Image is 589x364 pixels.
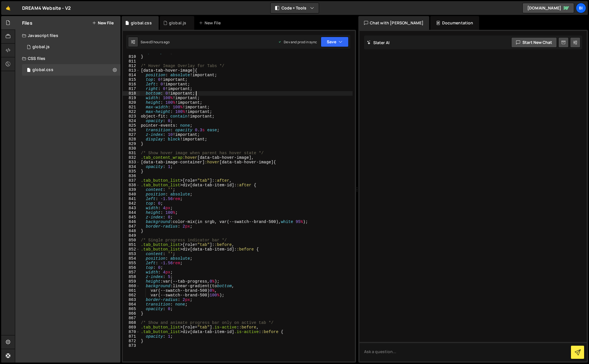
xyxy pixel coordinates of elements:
[22,41,120,53] div: 17250/47734.js
[123,279,140,284] div: 859
[123,91,140,96] div: 818
[123,320,140,325] div: 868
[123,238,140,242] div: 850
[123,96,140,100] div: 819
[32,44,50,50] div: global.js
[123,224,140,229] div: 847
[123,123,140,128] div: 825
[123,87,140,91] div: 817
[123,293,140,298] div: 862
[123,201,140,206] div: 842
[123,265,140,270] div: 856
[430,16,479,30] div: Documentation
[123,247,140,252] div: 852
[123,330,140,334] div: 870
[278,40,317,44] div: Dev and prod in sync
[169,20,186,26] div: global.js
[15,30,120,41] div: Javascript files
[123,233,140,238] div: 849
[123,343,140,348] div: 873
[123,298,140,302] div: 863
[123,284,140,288] div: 860
[123,270,140,275] div: 857
[123,64,140,68] div: 812
[131,20,152,26] div: global.css
[123,100,140,105] div: 820
[151,40,170,44] div: 3 hours ago
[123,339,140,343] div: 872
[123,155,140,160] div: 832
[123,220,140,224] div: 846
[123,334,140,339] div: 871
[123,73,140,77] div: 814
[1,1,15,15] a: 🤙
[123,169,140,174] div: 835
[199,20,223,26] div: New File
[123,105,140,109] div: 821
[123,275,140,279] div: 858
[123,187,140,192] div: 839
[123,59,140,64] div: 811
[123,311,140,316] div: 866
[22,20,32,26] h2: Files
[511,37,557,48] button: Start new chat
[123,307,140,311] div: 865
[123,229,140,233] div: 848
[123,132,140,137] div: 827
[123,302,140,307] div: 864
[358,16,429,30] div: Chat with [PERSON_NAME]
[92,21,114,25] button: New File
[123,128,140,132] div: 826
[123,210,140,215] div: 844
[123,114,140,119] div: 823
[367,40,390,45] h2: Slater AI
[123,252,140,256] div: 853
[123,178,140,183] div: 837
[123,77,140,82] div: 815
[123,197,140,201] div: 841
[123,206,140,210] div: 843
[576,3,586,13] a: Bi
[123,119,140,123] div: 824
[123,165,140,169] div: 834
[123,142,140,146] div: 829
[123,256,140,261] div: 854
[123,151,140,155] div: 831
[123,54,140,59] div: 810
[522,3,574,13] a: [DOMAIN_NAME]
[123,242,140,247] div: 851
[123,192,140,197] div: 840
[123,68,140,73] div: 813
[271,3,319,13] button: Code + Tools
[123,261,140,265] div: 855
[123,146,140,151] div: 830
[123,288,140,293] div: 861
[321,37,349,47] button: Save
[22,64,123,76] div: 17250/47735.css
[123,316,140,320] div: 867
[32,67,53,73] div: global.css
[123,174,140,178] div: 836
[22,5,71,11] div: DREAM4 Website - V2
[123,215,140,220] div: 845
[15,53,120,64] div: CSS files
[141,40,170,44] div: Saved
[123,160,140,165] div: 833
[123,137,140,142] div: 828
[123,183,140,187] div: 838
[123,325,140,330] div: 869
[123,82,140,87] div: 816
[123,109,140,114] div: 822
